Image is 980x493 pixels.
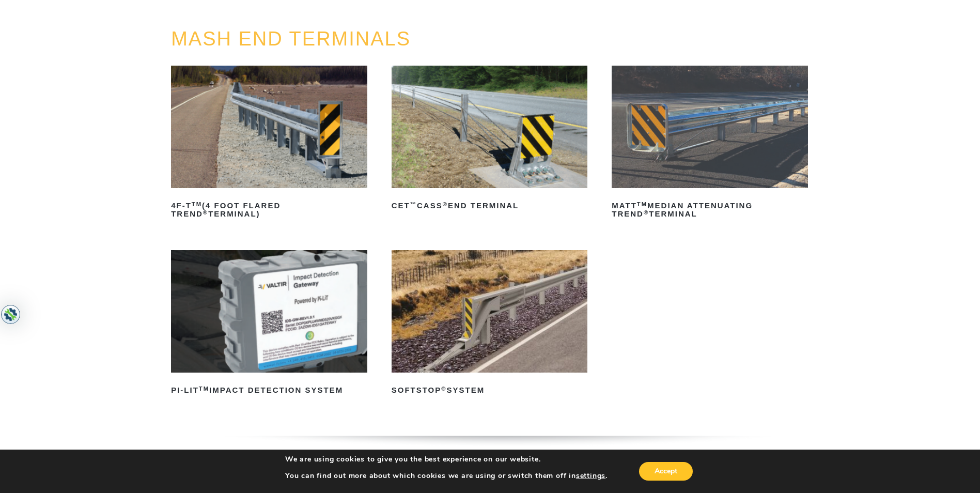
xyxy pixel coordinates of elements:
sup: ® [443,201,448,207]
h2: MATT Median Attenuating TREND Terminal [612,197,808,222]
button: Accept [639,462,693,481]
img: SoftStop System End Terminal [392,250,588,373]
a: CET™CASS®End Terminal [392,66,588,214]
sup: TM [192,201,202,207]
h2: 4F-T (4 Foot Flared TREND Terminal) [171,197,367,222]
sup: ® [441,386,446,392]
h2: SoftStop System [392,382,588,398]
h2: CET CASS End Terminal [392,197,588,214]
sup: ® [644,209,649,215]
a: PI-LITTMImpact Detection System [171,250,367,398]
p: You can find out more about which cookies we are using or switch them off in . [285,471,608,481]
sup: TM [199,386,209,392]
sup: ® [203,209,208,215]
a: SoftStop®System [392,250,588,398]
sup: TM [637,201,647,207]
sup: ™ [410,201,417,207]
a: MATTTMMedian Attenuating TREND®Terminal [612,66,808,222]
a: 4F-TTM(4 Foot Flared TREND®Terminal) [171,66,367,222]
button: settings [576,471,605,481]
h2: PI-LIT Impact Detection System [171,382,367,398]
p: We are using cookies to give you the best experience on our website. [285,455,608,464]
a: MASH END TERMINALS [171,28,411,50]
